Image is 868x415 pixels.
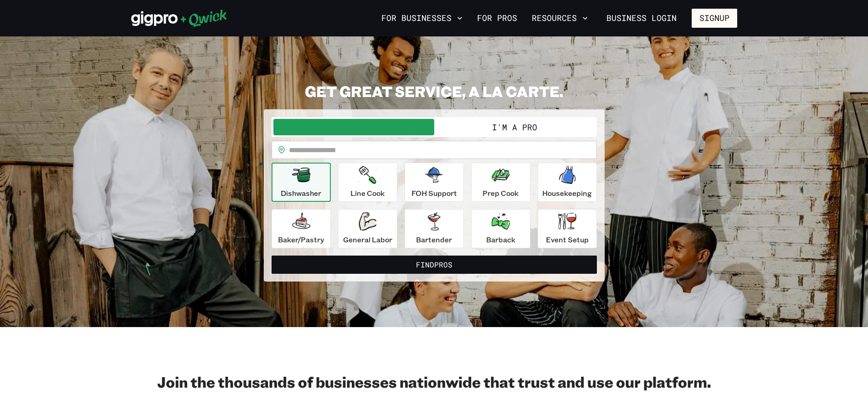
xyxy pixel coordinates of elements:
[434,119,595,135] button: I'm a Pro
[471,209,530,248] button: Barback
[273,119,434,135] button: I'm a Business
[131,373,737,391] h2: Join the thousands of businesses nationwide that trust and use our platform.
[272,209,331,248] button: Baker/Pastry
[405,163,464,202] button: FOH Support
[281,188,321,199] p: Dishwasher
[692,9,737,28] button: Signup
[483,188,519,199] p: Prep Cook
[599,9,684,28] a: Business Login
[264,82,605,100] h2: GET GREAT SERVICE, A LA CARTE.
[542,188,592,199] p: Housekeeping
[343,234,392,245] p: General Labor
[486,234,515,245] p: Barback
[338,163,397,202] button: Line Cook
[272,256,597,274] button: FindPros
[538,163,597,202] button: Housekeeping
[405,209,464,248] button: Bartender
[538,209,597,248] button: Event Setup
[528,10,591,26] button: Resources
[473,10,521,26] a: For Pros
[416,234,452,245] p: Bartender
[471,163,530,202] button: Prep Cook
[546,234,589,245] p: Event Setup
[338,209,397,248] button: General Labor
[411,188,457,199] p: FOH Support
[278,234,324,245] p: Baker/Pastry
[350,188,385,199] p: Line Cook
[378,10,466,26] button: For Businesses
[272,163,331,202] button: Dishwasher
